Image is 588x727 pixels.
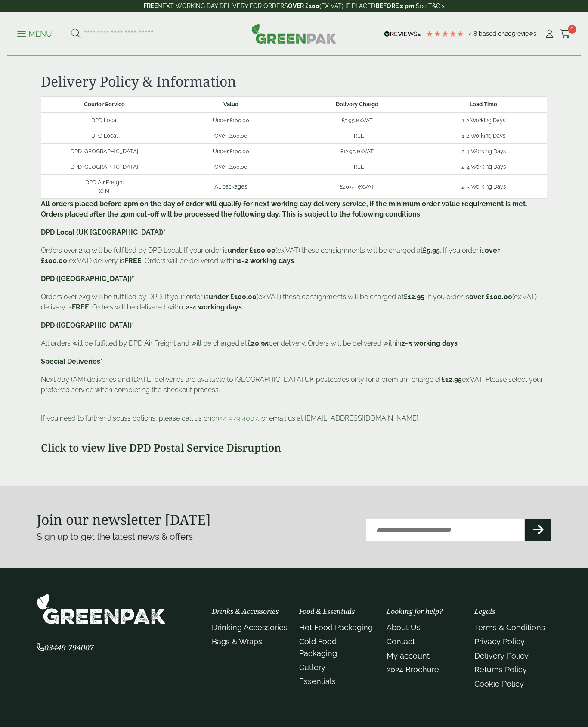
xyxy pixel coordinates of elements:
[426,30,464,37] div: 4.79 Stars
[37,642,94,653] span: 03449 794007
[41,357,103,365] b: Special Deliveries*
[387,637,415,646] a: Contact
[294,128,421,143] td: FREE
[209,293,257,301] b: under £100.00
[387,651,430,660] a: My account
[167,175,294,198] td: All packages
[299,663,325,672] a: Cutlery
[421,112,547,128] td: 1-2 Working Days
[294,159,421,175] td: FREE
[299,623,373,632] a: Hot Food Packaging
[238,257,294,265] b: 1-2 working days
[421,143,547,159] td: 2-4 Working Days
[41,73,547,90] h2: Delivery Policy & Information
[469,30,479,37] span: 4.8
[41,338,547,349] p: All orders will be fulfilled by DPD Air Freight and will be charged at per delivery. Orders will ...
[560,30,571,38] i: Cart
[72,303,89,311] b: FREE
[167,112,294,128] td: Under £100.00
[479,30,505,37] span: Based on
[17,29,52,39] p: Menu
[544,30,555,38] i: My Account
[404,293,424,301] b: £12.95
[515,30,536,37] span: reviews
[505,30,515,37] span: 205
[167,143,294,159] td: Under £100.00
[288,3,319,9] strong: OVER £100
[423,246,440,254] b: £5.95
[41,321,134,329] b: DPD ([GEOGRAPHIC_DATA])*
[421,159,547,175] td: 2-4 Working Days
[167,159,294,175] td: Over £100.00
[387,665,439,674] a: 2024 Brochure
[41,159,168,175] td: DPD [GEOGRAPHIC_DATA]
[41,228,166,236] b: DPD Local (UK [GEOGRAPHIC_DATA])*
[474,679,524,688] a: Cookie Policy
[421,175,547,198] td: 2-3 Working Days
[474,623,545,632] a: Terms & Conditions
[41,440,281,455] a: Click to view live DPD Postal Service Disruption
[211,414,258,422] a: 0344 979 4007
[299,677,336,686] a: Essentials
[41,97,168,112] th: Courier Service
[41,275,134,283] b: DPD ([GEOGRAPHIC_DATA])*
[17,29,52,37] a: Menu
[41,246,500,265] b: over £100.00
[560,28,571,40] a: 0
[294,112,421,128] td: £5.95 ex.VAT
[384,31,421,37] img: REVIEWS.io
[401,339,458,347] b: 2-3 working days
[441,375,462,384] strong: £12.95
[212,637,262,646] a: Bags & Wraps
[167,128,294,143] td: Over £100.00
[568,25,576,34] span: 0
[387,623,421,632] a: About Us
[41,245,547,266] p: Orders over 2kg will be fulfilled by DPD Local. If your order is (ex.VAT) these consignments will...
[41,413,547,424] p: If you need to further discuss options, please call us on , or email us at [EMAIL_ADDRESS][DOMAIN...
[41,200,527,218] b: All orders placed before 2pm on the day of order will qualify for next working day delivery servi...
[212,623,288,632] a: Drinking Accessories
[37,530,268,544] p: Sign up to get the latest news & offers
[469,293,512,301] b: over £100.00
[375,3,414,9] strong: BEFORE 2 pm
[416,3,445,9] a: See T&C's
[421,128,547,143] td: 1-2 Working Days
[228,246,275,254] b: under £100.00
[41,128,168,143] td: DPD Local
[167,97,294,112] th: Value
[37,594,166,625] img: GreenPak Supplies
[37,510,211,529] strong: Join our newsletter [DATE]
[474,637,525,646] a: Privacy Policy
[41,112,168,128] td: DPD Local
[294,97,421,112] th: Delivery Charge
[474,665,527,674] a: Returns Policy
[37,644,94,652] a: 03449 794007
[41,143,168,159] td: DPD [GEOGRAPHIC_DATA]
[124,257,142,265] b: FREE
[474,651,529,660] a: Delivery Policy
[41,374,547,405] p: Next day (AM) deliveries and [DATE] deliveries are available to [GEOGRAPHIC_DATA] UK postcodes on...
[299,637,337,658] a: Cold Food Packaging
[41,292,547,312] p: Orders over 2kg will be fulfilled by DPD. If your order is (ex.VAT) these consignments will be ch...
[41,175,168,198] td: DPD Air Freight to NI
[294,175,421,198] td: £20.95 ex.VAT
[421,97,547,112] th: Lead Time
[186,303,242,311] b: 2-4 working days
[143,3,158,9] strong: FREE
[247,339,269,347] b: £20.95
[251,23,337,44] img: GreenPak Supplies
[294,143,421,159] td: £12.95 ex.VAT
